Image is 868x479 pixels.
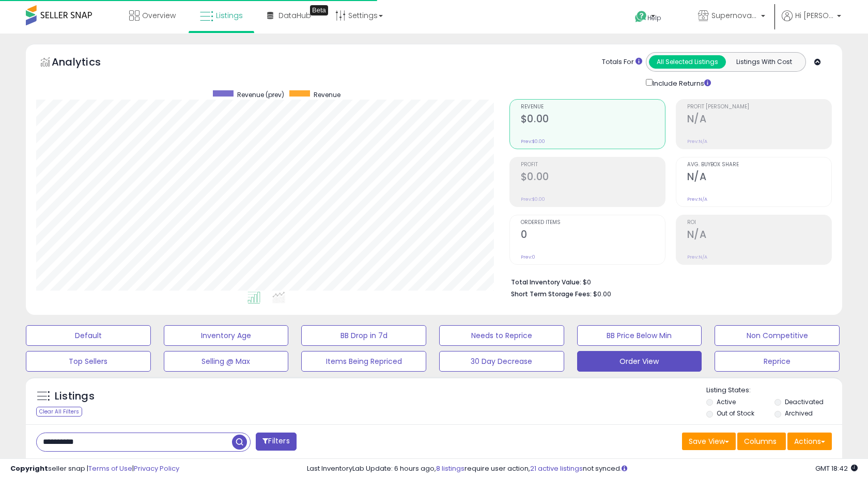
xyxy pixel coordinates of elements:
[237,90,284,99] span: Revenue (prev)
[521,104,665,110] span: Revenue
[682,433,736,450] button: Save View
[10,464,48,473] strong: Copyright
[649,55,726,69] button: All Selected Listings
[577,351,702,372] button: Order View
[511,278,581,286] b: Total Inventory Value:
[307,464,858,474] div: Last InventoryLab Update: 6 hours ago, require user action, not synced.
[142,10,176,21] span: Overview
[787,433,832,450] button: Actions
[715,325,840,346] button: Non Competitive
[687,254,707,260] small: Prev: N/A
[706,386,842,395] p: Listing States:
[521,162,665,168] span: Profit
[593,289,611,299] span: $0.00
[627,3,681,34] a: Help
[521,196,545,202] small: Prev: $0.00
[737,433,786,450] button: Columns
[314,90,340,99] span: Revenue
[785,397,824,406] label: Deactivated
[711,10,758,21] span: Supernova Co.
[55,389,95,404] h5: Listings
[521,171,665,185] h2: $0.00
[744,436,777,446] span: Columns
[521,254,535,260] small: Prev: 0
[521,220,665,226] span: Ordered Items
[26,325,151,346] button: Default
[687,196,707,202] small: Prev: N/A
[301,325,426,346] button: BB Drop in 7d
[511,290,592,298] b: Short Term Storage Fees:
[785,409,813,418] label: Archived
[687,162,831,168] span: Avg. Buybox Share
[436,464,464,473] a: 8 listings
[521,229,665,243] h2: 0
[88,464,132,473] a: Terms of Use
[511,275,824,288] li: $0
[782,10,841,34] a: Hi [PERSON_NAME]
[52,55,121,72] h5: Analytics
[439,325,564,346] button: Needs to Reprice
[301,351,426,372] button: Items Being Repriced
[521,113,665,127] h2: $0.00
[439,351,564,372] button: 30 Day Decrease
[638,77,723,89] div: Include Returns
[715,351,840,372] button: Reprice
[134,464,179,473] a: Privacy Policy
[216,10,243,21] span: Listings
[530,464,583,473] a: 21 active listings
[602,57,642,67] div: Totals For
[310,5,328,15] div: Tooltip anchor
[725,55,802,69] button: Listings With Cost
[577,325,702,346] button: BB Price Below Min
[521,138,545,145] small: Prev: $0.00
[634,10,647,23] i: Get Help
[164,351,289,372] button: Selling @ Max
[36,407,82,417] div: Clear All Filters
[795,10,834,21] span: Hi [PERSON_NAME]
[687,229,831,243] h2: N/A
[687,138,707,145] small: Prev: N/A
[815,464,858,473] span: 2025-09-9 18:42 GMT
[647,13,661,22] span: Help
[164,325,289,346] button: Inventory Age
[26,351,151,372] button: Top Sellers
[256,433,296,451] button: Filters
[717,409,754,418] label: Out of Stock
[278,10,311,21] span: DataHub
[687,104,831,110] span: Profit [PERSON_NAME]
[687,171,831,185] h2: N/A
[717,397,736,406] label: Active
[687,113,831,127] h2: N/A
[687,220,831,226] span: ROI
[10,464,179,474] div: seller snap | |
